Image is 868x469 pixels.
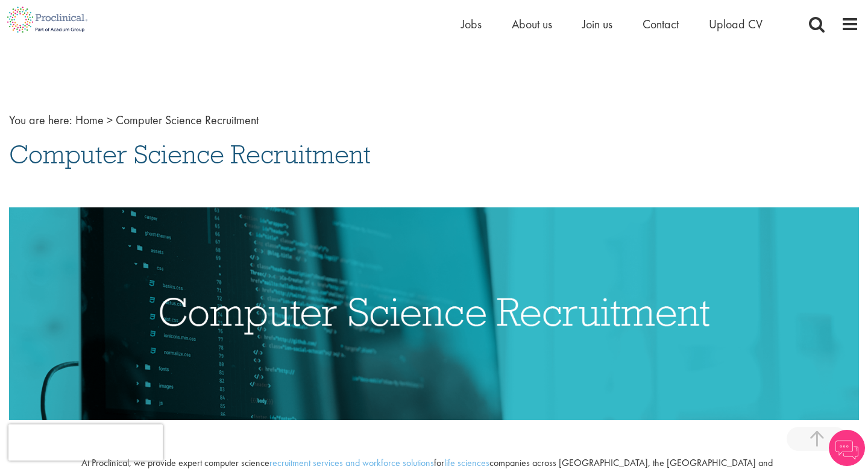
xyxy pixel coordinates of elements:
span: > [107,112,113,128]
a: Upload CV [709,16,763,32]
img: Computer Science Recruitment [9,207,859,420]
a: Jobs [461,16,482,32]
a: life sciences [444,456,489,469]
span: You are here: [9,112,72,128]
a: breadcrumb link [75,112,104,128]
span: Computer Science Recruitment [116,112,259,128]
a: Contact [643,16,679,32]
img: Chatbot [829,430,865,466]
span: Computer Science Recruitment [9,138,371,171]
iframe: reCAPTCHA [8,424,163,461]
a: recruitment services and workforce solutions [269,456,434,469]
a: About us [512,16,552,32]
a: Join us [582,16,612,32]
